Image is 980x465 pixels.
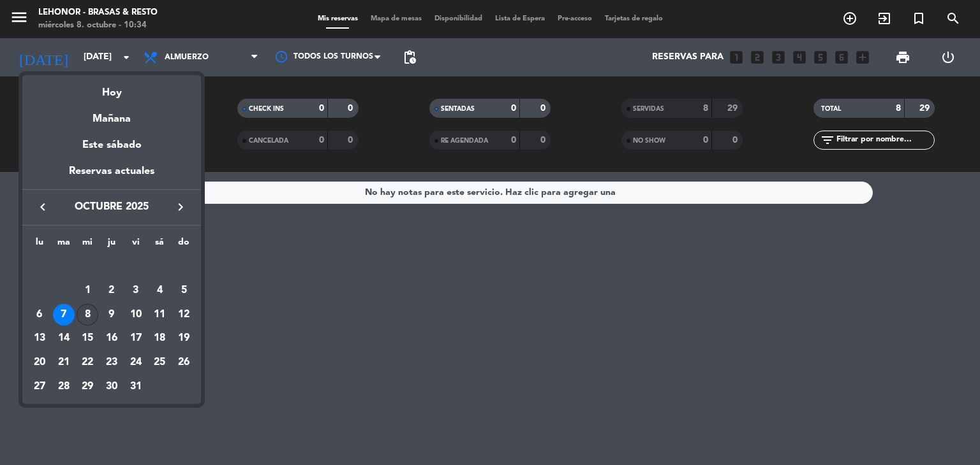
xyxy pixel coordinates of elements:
[22,127,201,163] div: Este sábado
[29,304,50,325] div: 6
[27,303,52,327] td: 6 de octubre de 2025
[125,352,147,373] div: 24
[100,235,124,255] th: jueves
[22,75,201,101] div: Hoy
[173,199,188,215] i: keyboard_arrow_right
[52,375,76,399] td: 28 de octubre de 2025
[149,304,170,325] div: 11
[75,375,100,399] td: 29 de octubre de 2025
[124,235,148,255] th: viernes
[77,304,98,325] div: 8
[172,278,196,303] td: 5 de octubre de 2025
[172,350,196,375] td: 26 de octubre de 2025
[149,352,170,373] div: 25
[27,326,52,350] td: 13 de octubre de 2025
[31,199,54,215] button: keyboard_arrow_left
[29,376,50,397] div: 27
[100,326,124,350] td: 16 de octubre de 2025
[172,326,196,350] td: 19 de octubre de 2025
[29,327,50,349] div: 13
[173,280,195,301] div: 5
[125,280,147,301] div: 3
[124,350,148,375] td: 24 de octubre de 2025
[101,327,122,349] div: 16
[169,199,192,215] button: keyboard_arrow_right
[77,376,98,397] div: 29
[173,327,195,349] div: 19
[148,235,172,255] th: sábado
[75,326,100,350] td: 15 de octubre de 2025
[52,235,76,255] th: martes
[148,278,172,303] td: 4 de octubre de 2025
[75,278,100,303] td: 1 de octubre de 2025
[29,352,50,373] div: 20
[125,327,147,349] div: 17
[77,327,98,349] div: 15
[100,278,124,303] td: 2 de octubre de 2025
[124,278,148,303] td: 3 de octubre de 2025
[149,280,170,301] div: 4
[35,199,50,215] i: keyboard_arrow_left
[77,352,98,373] div: 22
[101,280,122,301] div: 2
[124,326,148,350] td: 17 de octubre de 2025
[100,350,124,375] td: 23 de octubre de 2025
[27,235,52,255] th: lunes
[149,327,170,349] div: 18
[148,350,172,375] td: 25 de octubre de 2025
[101,376,122,397] div: 30
[27,375,52,399] td: 27 de octubre de 2025
[75,235,100,255] th: miércoles
[173,352,195,373] div: 26
[101,304,122,325] div: 9
[172,235,196,255] th: domingo
[77,280,98,301] div: 1
[75,303,100,327] td: 8 de octubre de 2025
[27,350,52,375] td: 20 de octubre de 2025
[22,101,201,127] div: Mañana
[53,352,75,373] div: 21
[124,303,148,327] td: 10 de octubre de 2025
[125,376,147,397] div: 31
[22,163,201,189] div: Reservas actuales
[53,327,75,349] div: 14
[54,199,169,215] span: octubre 2025
[101,352,122,373] div: 23
[172,303,196,327] td: 12 de octubre de 2025
[52,350,76,375] td: 21 de octubre de 2025
[148,303,172,327] td: 11 de octubre de 2025
[52,326,76,350] td: 14 de octubre de 2025
[53,304,75,325] div: 7
[100,303,124,327] td: 9 de octubre de 2025
[53,376,75,397] div: 28
[52,303,76,327] td: 7 de octubre de 2025
[173,304,195,325] div: 12
[75,350,100,375] td: 22 de octubre de 2025
[148,326,172,350] td: 18 de octubre de 2025
[27,254,196,278] td: OCT.
[125,304,147,325] div: 10
[100,375,124,399] td: 30 de octubre de 2025
[124,375,148,399] td: 31 de octubre de 2025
